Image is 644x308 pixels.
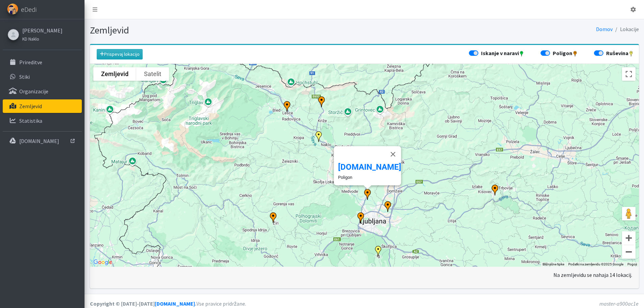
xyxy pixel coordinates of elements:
[370,243,386,259] div: Ruševinski poligon Ig
[487,182,503,198] div: KD Zagorje
[353,210,369,226] div: Poligon KD Ljubljana
[481,49,524,57] label: Iskanje v naravi
[3,134,82,148] a: [DOMAIN_NAME]
[338,162,401,172] a: [DOMAIN_NAME]
[265,210,281,226] div: ŠKD Žiri
[613,24,639,34] li: Lokacije
[3,55,82,69] a: Prireditve
[279,98,295,115] div: Poligon ŠKD Lesce-Radovljica
[519,51,524,56] img: green-dot.png
[553,49,578,57] label: Poligon
[7,3,18,15] img: eDedi
[359,186,376,203] div: SAR.SI
[19,117,42,124] p: Statistika
[622,231,636,245] button: Povečaj
[92,258,114,267] a: Odprite to območje v Google Zemljevidih (odpre se novo okno)
[21,4,37,15] span: eDedi
[22,26,63,34] a: [PERSON_NAME]
[543,262,564,267] button: Bližnjične tipke
[313,94,330,110] div: Poligon KD Storžič
[3,85,82,98] a: Organizacije
[97,49,143,60] a: Prispevaj lokacijo
[627,262,637,266] a: Pogoji
[3,99,82,113] a: Zemljevid
[622,207,636,220] button: Možica spustite na zemljevid, da odprete Street View
[3,70,82,84] a: Stiki
[136,67,169,81] button: Pokaži satelitske posnetke
[385,146,401,162] button: Zapri
[19,59,42,66] p: Prireditve
[19,138,59,144] p: [DOMAIN_NAME]
[622,67,636,81] button: Preklopi v celozaslonski pogled
[19,103,42,110] p: Zemljevid
[380,198,396,215] div: Poligon ŠKD Krim
[599,300,639,307] em: master-a900ac1e
[568,262,623,266] span: Podatki na zemljevidu ©2025 Google
[572,51,578,56] img: orange-dot.png
[338,175,352,180] b: Poligon
[338,162,401,172] b: [DOMAIN_NAME]
[622,245,636,259] button: Pomanjšaj
[606,49,634,57] label: Ruševina
[311,128,327,145] div: Gramoznica KD Naklo
[22,36,39,42] small: KD Naklo
[155,300,195,307] a: [DOMAIN_NAME]
[19,88,48,95] p: Organizacije
[3,114,82,127] a: Statistika
[19,73,30,80] p: Stiki
[92,258,114,267] img: Google
[22,34,63,43] a: KD Naklo
[90,24,362,36] h1: Zemljevid
[628,51,634,56] img: yellow-dot.png
[93,67,136,81] button: Pokaži zemljevid ulice
[553,271,632,279] p: Na zemljevidu se nahaja 14 lokacij.
[90,300,196,307] strong: Copyright © [DATE]-[DATE] .
[596,26,613,32] a: Domov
